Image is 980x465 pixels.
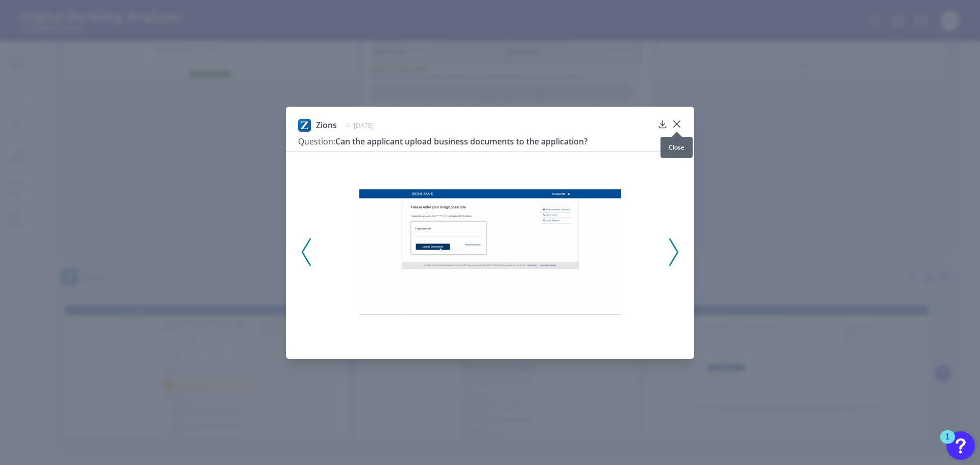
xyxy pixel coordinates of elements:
[298,136,653,147] h3: Can the applicant upload business documents to the application?
[298,136,335,147] span: Question:
[945,437,950,450] div: 1
[354,121,374,130] span: [DATE]
[316,119,337,131] span: Zions
[946,431,975,460] button: Open Resource Center, 1 new notification
[660,137,693,158] div: Close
